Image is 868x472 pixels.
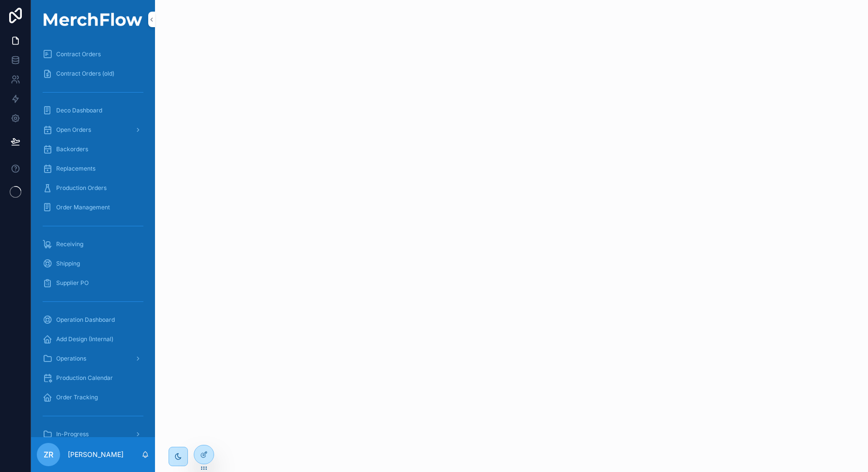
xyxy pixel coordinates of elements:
[37,179,149,197] a: Production Orders
[68,450,124,459] p: [PERSON_NAME]
[37,141,149,158] a: Backorders
[37,199,149,216] a: Order Management
[56,335,113,343] span: Add Design (Internal)
[56,355,86,362] span: Operations
[37,46,149,63] a: Contract Orders
[37,13,149,26] img: App logo
[56,50,101,58] span: Contract Orders
[37,65,149,82] a: Contract Orders (old)
[56,145,88,153] span: Backorders
[37,255,149,272] a: Shipping
[37,236,149,253] a: Receiving
[37,350,149,367] a: Operations
[56,279,89,287] span: Supplier PO
[56,107,102,114] span: Deco Dashboard
[37,121,149,139] a: Open Orders
[56,316,115,324] span: Operation Dashboard
[37,311,149,329] a: Operation Dashboard
[37,160,149,177] a: Replacements
[56,374,113,382] span: Production Calendar
[56,393,98,401] span: Order Tracking
[37,330,149,348] a: Add Design (Internal)
[56,204,110,211] span: Order Management
[37,425,149,443] a: In-Progress
[56,430,89,438] span: In-Progress
[56,184,107,192] span: Production Orders
[37,389,149,406] a: Order Tracking
[56,240,83,248] span: Receiving
[56,165,95,173] span: Replacements
[56,260,80,267] span: Shipping
[37,102,149,119] a: Deco Dashboard
[37,369,149,387] a: Production Calendar
[56,70,114,78] span: Contract Orders (old)
[31,39,155,437] div: scrollable content
[44,449,53,460] span: ZR
[37,274,149,292] a: Supplier PO
[56,126,91,134] span: Open Orders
